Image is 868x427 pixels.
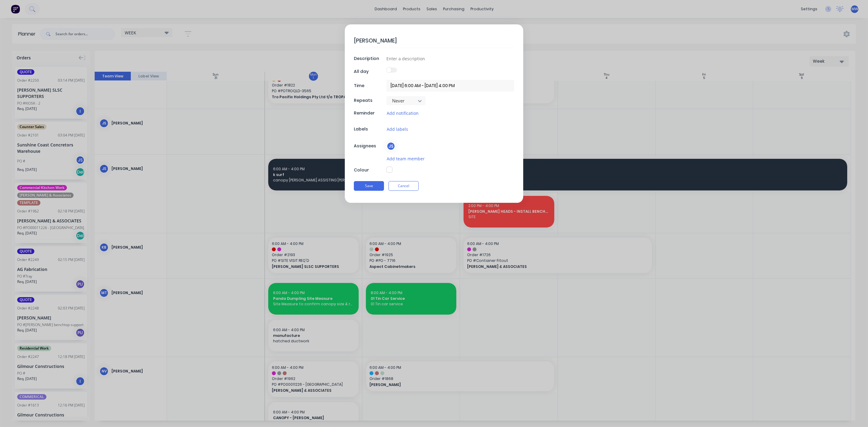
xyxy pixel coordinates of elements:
div: Time [354,83,385,89]
div: Assignees [354,143,385,149]
div: Reminder [354,110,385,116]
div: Description [354,55,385,62]
button: Save [354,181,384,191]
input: Enter a description [386,54,514,63]
button: Add labels [386,126,408,133]
button: Add team member [386,155,425,162]
button: Add notification [386,110,419,117]
div: JS [386,142,395,151]
button: Cancel [388,181,419,191]
div: Labels [354,126,385,132]
div: Repeats [354,97,385,104]
div: Colour [354,167,385,173]
textarea: CAN [354,33,514,48]
div: All day [354,68,385,75]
